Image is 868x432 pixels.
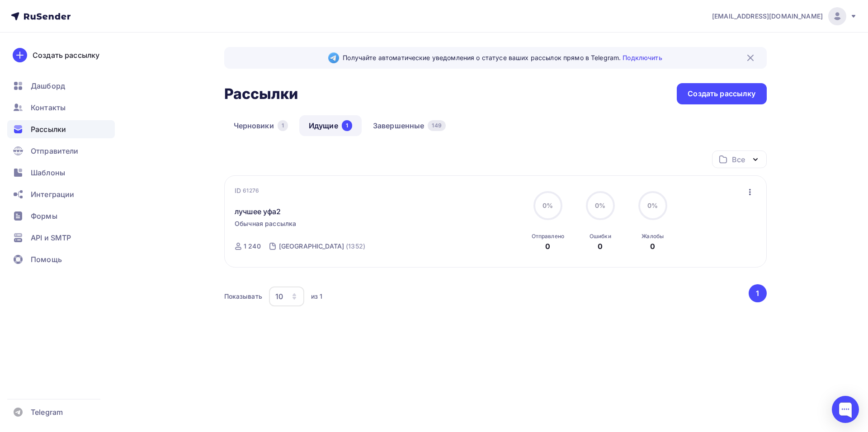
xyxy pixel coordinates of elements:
[299,115,362,136] a: Идущие1
[7,164,115,182] a: Шаблоны
[647,202,658,209] span: 0%
[623,54,662,61] a: Подключить
[598,241,603,252] div: 0
[278,120,288,131] div: 1
[31,407,63,418] span: Telegram
[278,239,366,254] a: [GEOGRAPHIC_DATA] (1352)
[31,102,66,113] span: Контакты
[31,124,66,135] span: Рассылки
[279,242,344,251] div: [GEOGRAPHIC_DATA]
[244,242,261,251] div: 1 240
[224,115,297,136] a: Черновики1
[31,189,74,200] span: Интеграции
[749,284,767,302] button: Go to page 1
[328,52,339,63] img: Telegram
[275,291,283,302] div: 10
[747,284,767,302] ul: Pagination
[33,50,99,61] div: Создать рассылку
[7,142,115,160] a: Отправители
[7,120,115,138] a: Рассылки
[7,77,115,95] a: Дашборд
[545,241,550,252] div: 0
[650,241,655,252] div: 0
[542,202,553,209] span: 0%
[235,206,281,217] a: лучшее уфа2
[269,286,305,307] button: 10
[7,207,115,225] a: Формы
[712,150,767,168] button: Все
[235,186,241,195] span: ID
[235,219,296,228] span: Обычная рассылка
[243,186,259,195] span: 61276
[712,12,823,21] span: [EMAIL_ADDRESS][DOMAIN_NAME]
[31,254,62,265] span: Помощь
[532,233,564,240] div: Отправлено
[311,292,323,301] div: из 1
[7,99,115,117] a: Контакты
[346,242,365,251] div: (1352)
[732,154,745,165] div: Все
[595,202,605,209] span: 0%
[363,115,455,136] a: Завершенные149
[590,233,611,240] div: Ошибки
[31,167,65,178] span: Шаблоны
[342,120,352,131] div: 1
[31,232,71,243] span: API и SMTP
[712,7,857,25] a: [EMAIL_ADDRESS][DOMAIN_NAME]
[31,80,65,91] span: Дашборд
[642,233,664,240] div: Жалобы
[343,53,662,62] span: Получайте автоматические уведомления о статусе ваших рассылок прямо в Telegram.
[31,211,57,221] span: Формы
[31,146,79,156] span: Отправители
[224,85,298,103] h2: Рассылки
[428,120,445,131] div: 149
[688,89,755,99] div: Создать рассылку
[224,292,262,301] div: Показывать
